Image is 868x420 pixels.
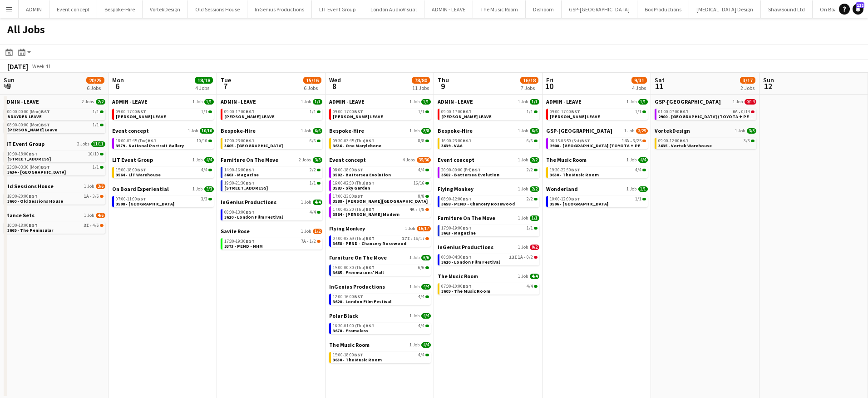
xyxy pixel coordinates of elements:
span: ADMIN - LEAVE [329,98,365,105]
div: • [7,194,104,199]
div: Bespoke-Hire1 Job6/617:00-23:00BST6/63605 - [GEOGRAPHIC_DATA] [221,127,322,156]
span: 16:00-02:30 (Thu) [333,181,375,185]
span: 1A [84,194,89,199]
span: BST [365,180,375,186]
span: 10:00-12:00 [550,197,580,201]
span: 2 Jobs [82,99,94,105]
span: ADMIN - LEAVE [221,98,256,105]
span: 09:00-17:00 [333,110,363,114]
a: 09:00-17:00BST1/1[PERSON_NAME] LEAVE [333,109,429,119]
a: On Board Experiential1 Job3/3 [112,185,214,192]
span: 2 Jobs [77,141,89,147]
a: VortekDesign1 Job3/3 [655,127,756,134]
span: 11/11 [91,141,105,147]
span: 4/4 [418,168,424,172]
span: BST [137,109,146,115]
div: ADMIN - LEAVE2 Jobs2/200:00-00:00 (Mon)BST1/1BRAYDEN LEAVE08:00-00:00 (Mon)BST1/1[PERSON_NAME] Leave [4,98,105,140]
span: BST [571,196,580,202]
span: 3582 - Battersea Evolution [333,172,391,178]
div: LIT Event Group2 Jobs11/1110:00-18:00BST10/10[STREET_ADDRESS]23:30-03:30 (Mon)BST1/13634 - [GEOGR... [4,140,105,183]
a: 16:00-02:30 (Thu)BST16/163583 - Sky Garden [333,180,429,190]
a: 17:00-23:00BST6/63605 - [GEOGRAPHIC_DATA] [224,138,321,148]
span: Flying Monkey [438,185,473,192]
span: 1 Job [518,99,528,105]
span: 2/2 [527,168,533,172]
span: 3508 - Tottenham Hotspur Stadium [116,201,174,207]
span: GSP-UK [546,127,612,134]
div: Furniture On The Move2 Jobs3/314:00-16:00BST2/23663 - Magazine19:30-21:30BST1/1[STREET_ADDRESS] [221,156,322,199]
span: 1 Job [518,186,528,192]
span: 1 Job [735,128,745,134]
span: 3506 - UCL Student Centre [550,201,608,207]
span: 1/1 [93,165,99,170]
span: 3579 - National Portrait Gallery [116,143,184,149]
span: 3/6 [93,194,99,199]
span: 2 Jobs [299,157,311,163]
span: GSP-UK [655,98,721,105]
a: Bespoke-Hire1 Job6/6 [221,127,322,134]
a: 08:00-18:00BST4/43582 - Battersea Evolution [333,167,429,177]
span: 3564 - LiT Warehouse [116,172,161,178]
span: 3/3 [201,197,207,201]
a: 17:00-23:00BST8/83588 - [PERSON_NAME][GEOGRAPHIC_DATA] [333,193,429,204]
span: 14:00-16:00 [224,168,255,172]
span: 18:00-20:00 [7,194,38,199]
span: 08:00-00:00 (Mon) [7,123,50,127]
span: BST [463,138,472,144]
a: 17:00-02:30 (Thu)BST4A•7/83584 - [PERSON_NAME] Modern [333,206,429,217]
span: 0/14 [745,99,756,105]
span: 01:00-07:00 [658,110,689,114]
span: BST [463,109,472,115]
a: 09:00-17:00BST1/1[PERSON_NAME] LEAVE [116,109,212,119]
div: Flying Monkey1 Job2/208:00-12:00BST2/23658 - PEND - Chancery Rosewood [438,185,539,215]
a: 18:00-02:45 (Tue)BST10/103579 - National Portrait Gallery [116,138,212,148]
span: Bespoke-Hire [438,127,473,134]
span: 3/3 [747,128,756,134]
a: 15:00-18:00BST4/43564 - LiT Warehouse [116,167,212,177]
span: 6/6 [530,128,539,134]
span: BST [246,180,255,186]
span: 4/6 [96,213,105,218]
a: ADMIN - LEAVE1 Job1/1 [221,98,322,105]
a: 06:15-05:59 (Sat)BST14A•3/252900 - [GEOGRAPHIC_DATA] (TOYOTA + PEUGEOT) [550,138,646,148]
a: 10:00-18:00BST10/10[STREET_ADDRESS] [7,151,104,161]
div: Event concept1 Job2/220:00-00:00 (Fri)BST2/23582 - Battersea Evolution [438,156,539,185]
span: 3663 - Magazine [224,172,259,178]
span: 1/1 [635,197,641,201]
button: Dishoom [526,0,562,18]
a: LIT Event Group1 Job4/4 [112,156,214,163]
span: 3/6 [96,184,105,189]
span: 08:00-12:00 [441,197,472,201]
span: 4/4 [204,157,214,163]
span: BST [137,196,146,202]
span: 1/1 [638,99,648,105]
div: Event concept1 Job10/1018:00-02:45 (Tue)BST10/103579 - National Portrait Gallery [112,127,214,156]
span: BST [354,167,363,173]
span: 17:00-23:00 [333,194,363,199]
span: 1 Job [84,213,94,218]
span: 1 Job [518,128,528,134]
span: 8/8 [421,128,431,134]
span: 2900 - Fairmont Windsor Park (TOYOTA + PEUGEOT) [550,143,658,149]
a: 23:30-03:30 (Mon)BST1/13634 - [GEOGRAPHIC_DATA] [7,164,104,175]
div: ADMIN - LEAVE1 Job1/109:00-17:00BST1/1[PERSON_NAME] LEAVE [112,98,214,127]
span: 08:00-18:00 [333,168,363,172]
span: 16/16 [414,181,424,185]
span: 1/1 [313,99,322,105]
span: 1 Job [409,128,419,134]
a: ADMIN - LEAVE1 Job1/1 [112,98,214,105]
a: 01:00-07:00BST6A•0/142900 - [GEOGRAPHIC_DATA] (TOYOTA + PEUGEOT) [658,109,755,119]
span: 1 Job [409,99,419,105]
button: Event concept [49,0,97,18]
button: London AudioVisual [363,0,424,18]
span: 10/10 [197,139,207,143]
span: LIT Event Group [4,140,44,147]
span: 1/1 [421,99,431,105]
button: LIT Event Group [312,0,363,18]
span: 3636 - One Marylebone [333,143,381,149]
span: 3660 - Old Sessions House [7,198,63,204]
a: 07:00-11:00BST3/33508 - [GEOGRAPHIC_DATA] [116,196,212,206]
span: 4/4 [310,210,316,215]
span: 2/2 [310,168,316,172]
span: 1 Job [624,128,634,134]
